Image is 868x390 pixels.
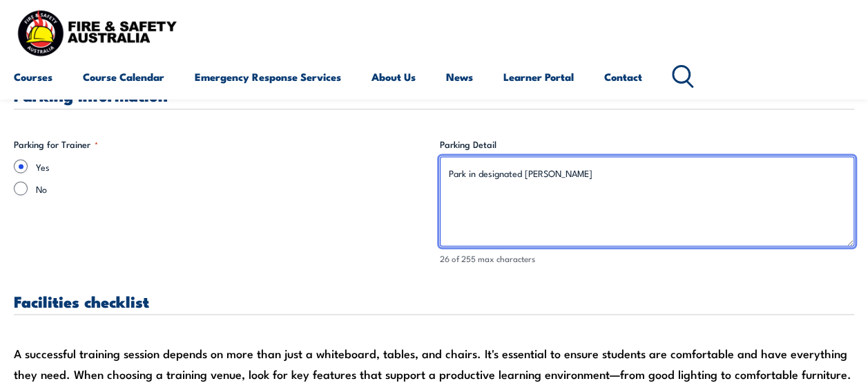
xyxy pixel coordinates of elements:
h3: Facilities checklist [14,292,854,308]
label: No [36,181,429,195]
a: Courses [14,60,52,93]
a: News [446,60,473,93]
label: Parking Detail [440,137,855,151]
a: Course Calendar [83,60,164,93]
a: About Us [372,60,416,93]
a: Learner Portal [503,60,574,93]
a: Contact [604,60,642,93]
label: Yes [36,159,429,173]
a: Emergency Response Services [195,60,341,93]
div: 26 of 255 max characters [440,252,855,265]
legend: Parking for Trainer [14,137,98,151]
h3: Parking information [14,87,854,103]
